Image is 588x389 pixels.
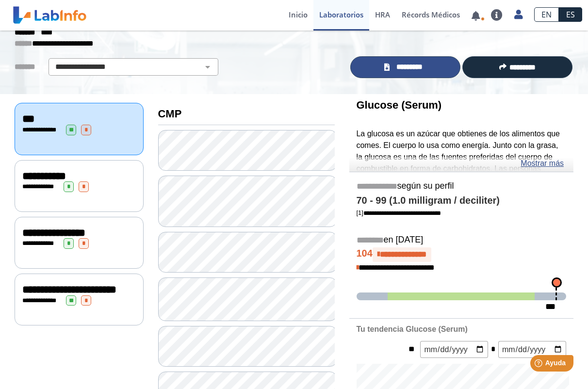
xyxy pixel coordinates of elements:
a: EN [534,7,559,22]
a: Mostrar más [521,158,564,169]
h5: en [DATE] [357,235,567,246]
iframe: Help widget launcher [502,351,577,378]
a: [1] [357,209,441,216]
b: CMP [158,108,182,120]
input: mm/dd/yyyy [498,341,566,358]
h4: 104 [357,247,567,262]
input: mm/dd/yyyy [420,341,488,358]
h4: 70 - 99 (1.0 milligram / deciliter) [357,195,567,207]
span: HRA [375,10,390,19]
a: ES [559,7,582,22]
h5: según su perfil [357,181,567,192]
b: Tu tendencia Glucose (Serum) [357,325,468,333]
b: Glucose (Serum) [357,99,442,111]
p: La glucosa es un azúcar que obtienes de los alimentos que comes. El cuerpo lo usa como energía. J... [357,128,567,232]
